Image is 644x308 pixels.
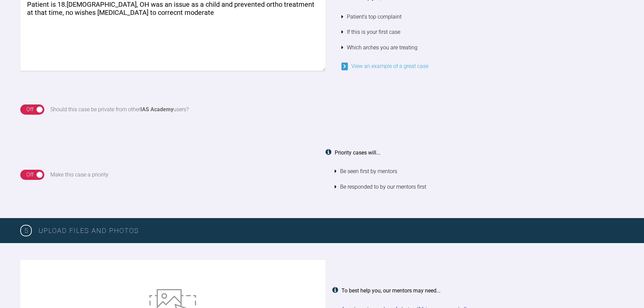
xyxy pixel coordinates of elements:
li: If this is your first case [341,24,624,40]
li: Patient's top complaint [341,9,624,25]
a: View an example of a great case [341,63,428,69]
li: Be seen first by mentors [335,164,624,179]
div: Off [26,170,33,179]
div: Should this case be private from other users? [50,105,189,114]
strong: To best help you, our mentors may need... [341,287,440,294]
div: Make this case a priority [50,170,109,179]
li: Which arches you are treating [341,40,624,55]
strong: Priority cases will... [335,149,380,156]
strong: IAS Academy [140,106,173,113]
li: Be responded to by our mentors first [335,179,624,195]
h3: Upload Files and Photos [39,225,624,236]
span: 5 [20,225,32,236]
div: Off [26,105,33,114]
